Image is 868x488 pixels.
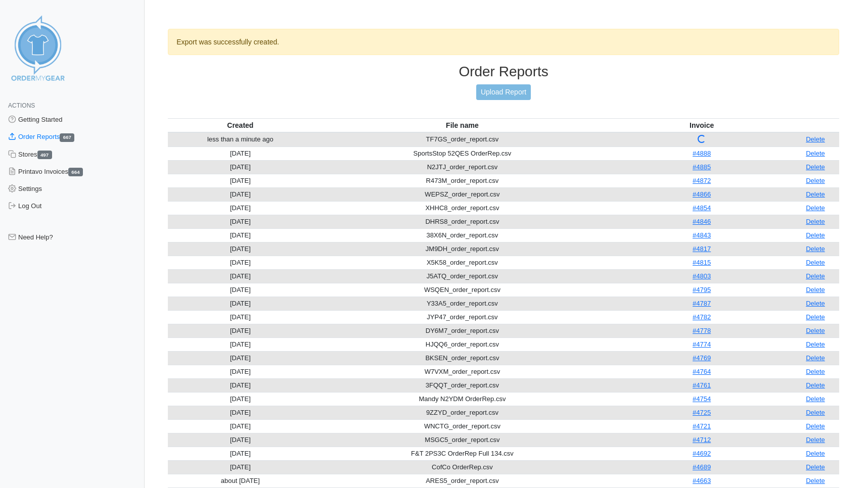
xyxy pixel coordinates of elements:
a: Delete [806,450,825,457]
th: Created [168,118,312,132]
a: Delete [806,381,825,389]
td: BKSEN_order_report.csv [313,351,612,365]
td: about [DATE] [168,474,312,487]
td: WNCTG_order_report.csv [313,419,612,433]
a: #4778 [693,327,711,334]
td: [DATE] [168,392,312,406]
a: Delete [806,300,825,307]
td: 3FQQT_order_report.csv [313,378,612,392]
span: 497 [37,151,52,159]
td: JM9DH_order_report.csv [313,242,612,256]
a: Upload Report [476,84,531,100]
td: J5ATQ_order_report.csv [313,269,612,283]
span: 667 [60,133,74,142]
td: 38X6N_order_report.csv [313,228,612,242]
td: MSGC5_order_report.csv [313,433,612,447]
a: Delete [806,245,825,253]
td: [DATE] [168,406,312,419]
td: DHRS8_order_report.csv [313,215,612,228]
td: X5K58_order_report.csv [313,256,612,269]
td: Y33A5_order_report.csv [313,297,612,310]
a: #4846 [693,218,711,225]
td: [DATE] [168,283,312,297]
a: #4803 [693,272,711,280]
td: [DATE] [168,324,312,337]
td: [DATE] [168,447,312,460]
a: #4754 [693,395,711,403]
td: [DATE] [168,201,312,215]
td: ARES5_order_report.csv [313,474,612,487]
td: [DATE] [168,174,312,187]
a: #4769 [693,354,711,362]
a: #4815 [693,259,711,266]
td: WSQEN_order_report.csv [313,283,612,297]
a: Delete [806,477,825,484]
a: #4663 [693,477,711,484]
a: Delete [806,190,825,198]
a: Delete [806,436,825,444]
td: [DATE] [168,378,312,392]
span: Actions [8,102,35,109]
td: [DATE] [168,310,312,324]
a: Delete [806,204,825,212]
a: Delete [806,409,825,416]
td: [DATE] [168,187,312,201]
td: CofCo OrderRep.csv [313,460,612,474]
a: #4692 [693,450,711,457]
td: less than a minute ago [168,132,312,147]
a: #4872 [693,177,711,184]
td: F&T 2PS3C OrderRep Full 134.csv [313,447,612,460]
a: #4843 [693,231,711,239]
td: [DATE] [168,147,312,160]
td: W7VXM_order_report.csv [313,365,612,378]
a: #4725 [693,409,711,416]
td: [DATE] [168,365,312,378]
a: Delete [806,272,825,280]
td: [DATE] [168,433,312,447]
a: Delete [806,150,825,157]
a: #4854 [693,204,711,212]
td: TF7GS_order_report.csv [313,132,612,147]
td: SportsStop 52QES OrderRep.csv [313,147,612,160]
a: Delete [806,177,825,184]
a: #4761 [693,381,711,389]
a: #4774 [693,340,711,348]
a: Delete [806,218,825,225]
a: #4885 [693,163,711,171]
td: XHHC8_order_report.csv [313,201,612,215]
td: DY6M7_order_report.csv [313,324,612,337]
td: [DATE] [168,269,312,283]
a: #4721 [693,422,711,430]
a: #4787 [693,300,711,307]
a: Delete [806,231,825,239]
a: #4712 [693,436,711,444]
td: [DATE] [168,460,312,474]
a: Delete [806,286,825,294]
td: HJQQ6_order_report.csv [313,337,612,351]
td: Mandy N2YDM OrderRep.csv [313,392,612,406]
a: #4782 [693,313,711,321]
td: JYP47_order_report.csv [313,310,612,324]
th: Invoice [612,118,792,132]
th: File name [313,118,612,132]
a: Delete [806,327,825,334]
a: #4888 [693,150,711,157]
a: #4866 [693,190,711,198]
a: #4764 [693,368,711,375]
div: Export was successfully created. [168,29,839,55]
td: [DATE] [168,297,312,310]
a: Delete [806,395,825,403]
a: Delete [806,354,825,362]
td: [DATE] [168,256,312,269]
td: [DATE] [168,228,312,242]
a: Delete [806,163,825,171]
a: #4689 [693,463,711,471]
a: Delete [806,368,825,375]
td: [DATE] [168,337,312,351]
td: R473M_order_report.csv [313,174,612,187]
td: WEPSZ_order_report.csv [313,187,612,201]
td: [DATE] [168,215,312,228]
a: Delete [806,259,825,266]
td: [DATE] [168,160,312,174]
a: Delete [806,313,825,321]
